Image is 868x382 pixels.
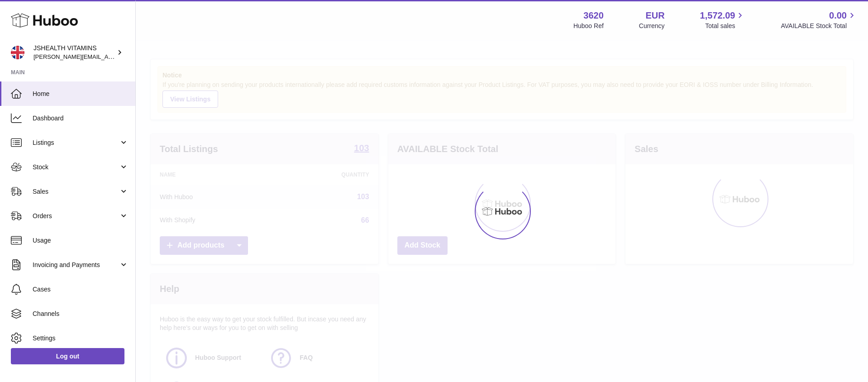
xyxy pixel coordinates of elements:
[781,22,857,30] span: AVAILABLE Stock Total
[33,334,129,343] span: Settings
[33,187,119,196] span: Sales
[583,10,604,22] strong: 3620
[33,163,119,172] span: Stock
[33,236,129,245] span: Usage
[11,46,24,59] img: francesca@jshealthvitamins.com
[829,10,847,22] span: 0.00
[33,212,119,220] span: Orders
[645,10,664,22] strong: EUR
[33,261,119,269] span: Invoicing and Payments
[33,114,129,123] span: Dashboard
[33,53,181,60] span: [PERSON_NAME][EMAIL_ADDRESS][DOMAIN_NAME]
[700,10,735,22] span: 1,572.09
[33,310,129,318] span: Channels
[11,348,124,364] a: Log out
[781,10,857,30] a: 0.00 AVAILABLE Stock Total
[705,22,745,30] span: Total sales
[573,22,604,30] div: Huboo Ref
[33,285,129,294] span: Cases
[33,138,119,147] span: Listings
[33,44,115,61] div: JSHEALTH VITAMINS
[700,10,746,30] a: 1,572.09 Total sales
[33,90,129,98] span: Home
[639,22,665,30] div: Currency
